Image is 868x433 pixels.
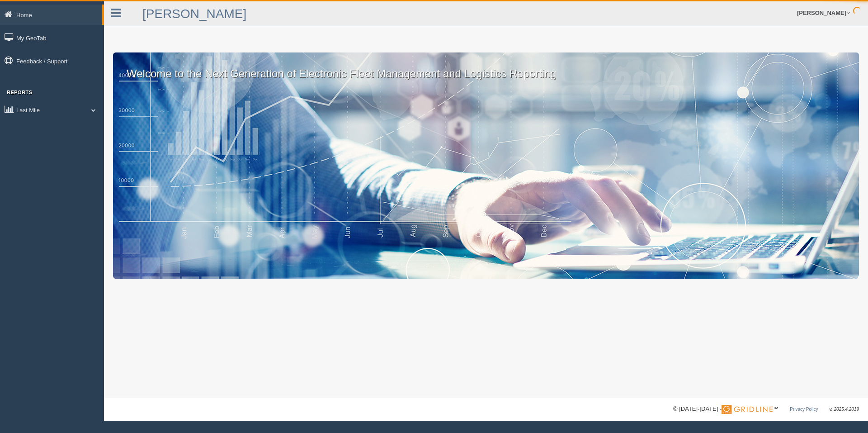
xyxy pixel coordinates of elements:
a: Privacy Policy [790,407,818,412]
span: v. 2025.4.2019 [830,407,859,412]
p: Welcome to the Next Generation of Electronic Fleet Management and Logistics Reporting [113,52,859,81]
a: [PERSON_NAME] [142,7,246,21]
img: Gridline [722,405,773,414]
div: © [DATE]-[DATE] - ™ [673,404,859,414]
